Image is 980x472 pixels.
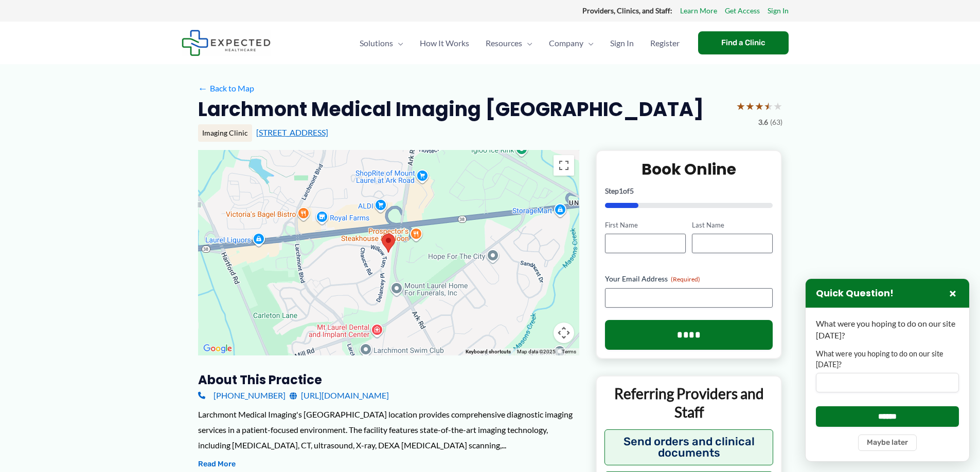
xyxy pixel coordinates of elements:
[198,407,579,452] div: Larchmont Medical Imaging's [GEOGRAPHIC_DATA] location provides comprehensive diagnostic imaging ...
[290,388,389,403] a: [URL][DOMAIN_NAME]
[605,187,773,195] p: Step of
[610,25,634,61] span: Sign In
[725,4,760,17] a: Get Access
[770,116,782,129] span: (63)
[522,25,532,61] span: Menu Toggle
[198,388,286,403] a: [PHONE_NUMBER]
[256,127,328,137] a: [STREET_ADDRESS]
[773,97,782,116] span: ★
[554,323,574,343] button: Map camera controls
[201,342,235,355] img: Google
[583,25,594,61] span: Menu Toggle
[650,25,680,61] span: Register
[698,31,789,54] a: Find a Clinic
[619,186,623,195] span: 1
[541,25,602,61] a: CompanyMenu Toggle
[858,435,917,451] button: Maybe later
[554,155,574,176] button: Toggle fullscreen view
[605,220,686,230] label: First Name
[517,349,556,354] span: Map data ©2025
[768,4,789,17] a: Sign In
[745,97,755,116] span: ★
[198,81,254,96] a: ←Back to Map
[198,372,579,388] h3: About this practice
[549,25,583,61] span: Company
[605,274,773,284] label: Your Email Address
[602,25,642,61] a: Sign In
[755,97,764,116] span: ★
[198,124,252,142] div: Imaging Clinic
[604,384,774,422] p: Referring Providers and Staff
[477,25,541,61] a: ResourcesMenu Toggle
[764,97,773,116] span: ★
[351,25,412,61] a: SolutionsMenu Toggle
[736,97,745,116] span: ★
[351,25,688,61] nav: Primary Site Navigation
[466,348,511,355] button: Keyboard shortcuts
[680,4,717,17] a: Learn More
[605,159,773,179] h2: Book Online
[671,275,700,283] span: (Required)
[420,25,469,61] span: How It Works
[360,25,393,61] span: Solutions
[182,30,271,56] img: Expected Healthcare Logo - side, dark font, small
[412,25,477,61] a: How It Works
[692,220,773,230] label: Last Name
[393,25,403,61] span: Menu Toggle
[562,349,576,354] a: Terms (opens in new tab)
[201,342,235,355] a: Open this area in Google Maps (opens a new window)
[582,6,672,15] strong: Providers, Clinics, and Staff:
[947,287,959,299] button: Close
[630,186,634,195] span: 5
[486,25,522,61] span: Resources
[198,97,704,122] h2: Larchmont Medical Imaging [GEOGRAPHIC_DATA]
[816,288,894,299] h3: Quick Question!
[816,349,959,370] label: What were you hoping to do on our site [DATE]?
[198,458,236,470] button: Read More
[604,429,774,465] button: Send orders and clinical documents
[816,318,959,341] p: What were you hoping to do on our site [DATE]?
[642,25,688,61] a: Register
[758,116,768,129] span: 3.6
[198,83,208,93] span: ←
